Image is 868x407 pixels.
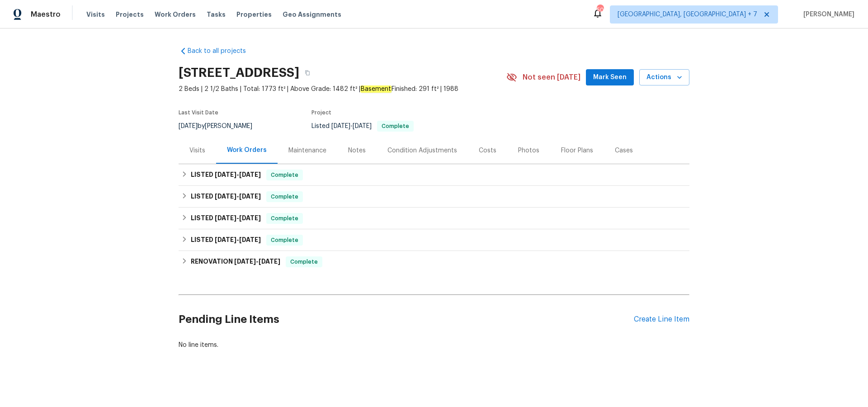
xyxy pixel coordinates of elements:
[331,123,350,129] span: [DATE]
[215,193,261,199] span: -
[239,215,261,221] span: [DATE]
[639,69,689,86] button: Actions
[179,85,506,94] span: 2 Beds | 2 1/2 Baths | Total: 1773 ft² | Above Grade: 1482 ft² | Finished: 291 ft² | 1988
[215,193,236,199] span: [DATE]
[179,341,689,350] div: No line items.
[283,10,341,19] span: Geo Assignments
[615,146,633,155] div: Cases
[561,146,593,155] div: Floor Plans
[191,213,261,224] h6: LISTED
[227,146,267,155] div: Work Orders
[179,164,689,186] div: LISTED [DATE]-[DATE]Complete
[353,123,372,129] span: [DATE]
[646,72,682,83] span: Actions
[179,298,634,341] h2: Pending Line Items
[267,214,302,223] span: Complete
[31,10,61,19] span: Maestro
[239,237,261,243] span: [DATE]
[179,186,689,208] div: LISTED [DATE]-[DATE]Complete
[191,170,261,180] h6: LISTED
[387,146,457,155] div: Condition Adjustments
[191,235,261,246] h6: LISTED
[479,146,496,155] div: Costs
[179,121,263,132] div: by [PERSON_NAME]
[239,171,261,178] span: [DATE]
[191,191,261,202] h6: LISTED
[287,257,321,266] span: Complete
[191,256,280,267] h6: RENOVATION
[179,208,689,229] div: LISTED [DATE]-[DATE]Complete
[618,10,757,19] span: [GEOGRAPHIC_DATA], [GEOGRAPHIC_DATA] + 7
[86,10,105,19] span: Visits
[215,237,261,243] span: -
[179,68,299,77] h2: [STREET_ADDRESS]
[179,229,689,251] div: LISTED [DATE]-[DATE]Complete
[378,123,413,129] span: Complete
[215,171,261,178] span: -
[234,258,280,265] span: -
[179,110,218,115] span: Last Visit Date
[189,146,205,155] div: Visits
[311,123,414,129] span: Listed
[800,10,854,19] span: [PERSON_NAME]
[239,193,261,199] span: [DATE]
[207,11,226,18] span: Tasks
[215,237,236,243] span: [DATE]
[236,10,272,19] span: Properties
[215,171,236,178] span: [DATE]
[116,10,144,19] span: Projects
[288,146,326,155] div: Maintenance
[518,146,539,155] div: Photos
[311,110,331,115] span: Project
[259,258,280,265] span: [DATE]
[299,65,316,81] button: Copy Address
[586,69,634,86] button: Mark Seen
[267,170,302,180] span: Complete
[360,85,392,93] em: Basement
[215,215,261,221] span: -
[179,47,265,56] a: Back to all projects
[331,123,372,129] span: -
[597,5,603,14] div: 50
[234,258,256,265] span: [DATE]
[593,72,627,83] span: Mark Seen
[179,251,689,273] div: RENOVATION [DATE]-[DATE]Complete
[179,123,198,129] span: [DATE]
[267,236,302,245] span: Complete
[267,192,302,201] span: Complete
[215,215,236,221] span: [DATE]
[523,73,580,82] span: Not seen [DATE]
[634,315,689,324] div: Create Line Item
[155,10,196,19] span: Work Orders
[348,146,366,155] div: Notes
